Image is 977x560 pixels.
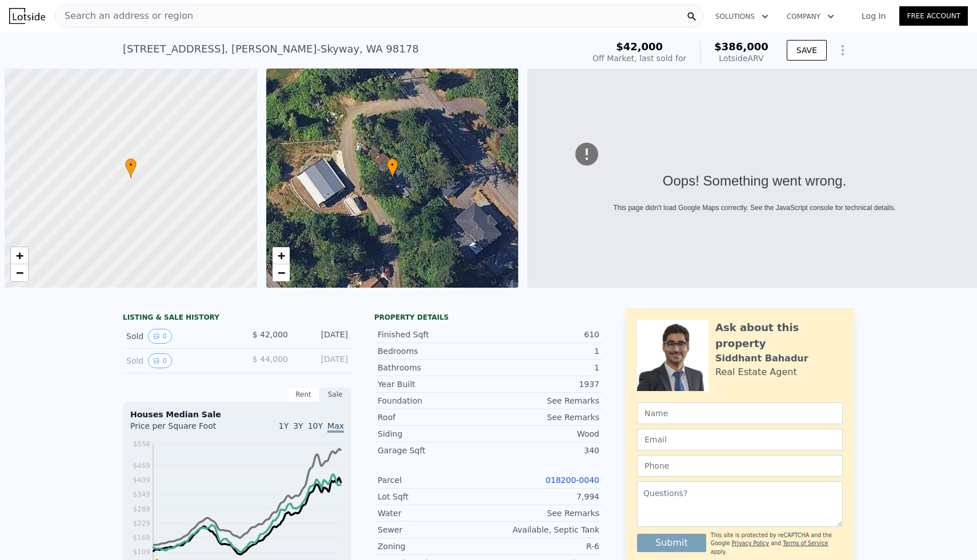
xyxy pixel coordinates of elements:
[378,541,488,552] div: Zoning
[9,8,45,24] img: Lotside
[378,507,488,519] div: Water
[55,9,193,23] span: Search an address or region
[714,53,768,64] div: Lotside ARV
[308,421,323,430] span: 10Y
[787,40,827,61] button: SAVE
[378,378,488,390] div: Year Built
[297,329,348,344] div: [DATE]
[488,329,599,340] div: 610
[123,41,419,57] div: [STREET_ADDRESS] , [PERSON_NAME]-Skyway , WA 98178
[327,421,344,433] span: Max
[273,247,290,264] a: Zoom in
[378,491,488,502] div: Lot Sqft
[706,6,778,27] button: Solutions
[125,158,137,178] div: •
[253,330,288,339] span: $ 42,000
[277,265,285,280] span: −
[488,378,599,390] div: 1937
[732,540,769,546] a: Privacy Policy
[293,421,303,430] span: 3Y
[277,248,285,263] span: +
[133,462,150,470] tspan: $469
[848,10,899,22] a: Log In
[387,158,398,178] div: •
[387,160,398,170] span: •
[488,412,599,423] div: See Remarks
[378,395,488,406] div: Foundation
[637,402,843,424] input: Name
[133,476,150,484] tspan: $409
[715,352,808,365] div: Siddhant Bahadur
[378,345,488,357] div: Bedrooms
[319,387,351,402] div: Sale
[546,476,599,485] a: 018200-0040
[488,345,599,357] div: 1
[715,320,843,352] div: Ask about this property
[133,548,150,556] tspan: $109
[130,420,237,438] div: Price per Square Foot
[488,524,599,535] div: Available, Septic Tank
[714,41,768,53] span: $386,000
[488,445,599,456] div: 340
[297,353,348,368] div: [DATE]
[592,53,686,64] div: Off Market, last sold for
[11,247,28,264] a: Zoom in
[783,540,828,546] a: Terms of Service
[778,6,843,27] button: Company
[133,534,150,542] tspan: $169
[130,409,344,420] div: Houses Median Sale
[378,329,488,340] div: Finished Sqft
[488,362,599,373] div: 1
[133,505,150,513] tspan: $289
[125,160,137,170] span: •
[488,395,599,406] div: See Remarks
[133,490,150,498] tspan: $349
[378,428,488,440] div: Siding
[16,265,23,280] span: −
[616,41,663,53] span: $42,000
[576,203,934,213] div: This page didn't load Google Maps correctly. See the JavaScript console for technical details.
[253,354,288,364] span: $ 44,000
[637,534,706,552] button: Submit
[488,541,599,552] div: R-6
[287,387,319,402] div: Rent
[831,39,854,62] button: Show Options
[279,421,289,430] span: 1Y
[488,507,599,519] div: See Remarks
[126,329,228,344] div: Sold
[16,248,23,263] span: +
[711,531,843,556] div: This site is protected by reCAPTCHA and the Google and apply.
[378,362,488,373] div: Bathrooms
[576,171,934,191] div: Oops! Something went wrong.
[488,491,599,502] div: 7,994
[11,264,28,281] a: Zoom out
[374,313,603,322] div: Property details
[123,313,351,324] div: LISTING & SALE HISTORY
[378,412,488,423] div: Roof
[637,429,843,450] input: Email
[637,455,843,477] input: Phone
[148,329,172,344] button: View historical data
[899,6,968,26] a: Free Account
[378,445,488,456] div: Garage Sqft
[126,353,228,368] div: Sold
[378,474,488,486] div: Parcel
[133,440,150,448] tspan: $558
[148,353,172,368] button: View historical data
[133,519,150,527] tspan: $229
[488,428,599,440] div: Wood
[715,365,797,379] div: Real Estate Agent
[378,524,488,535] div: Sewer
[273,264,290,281] a: Zoom out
